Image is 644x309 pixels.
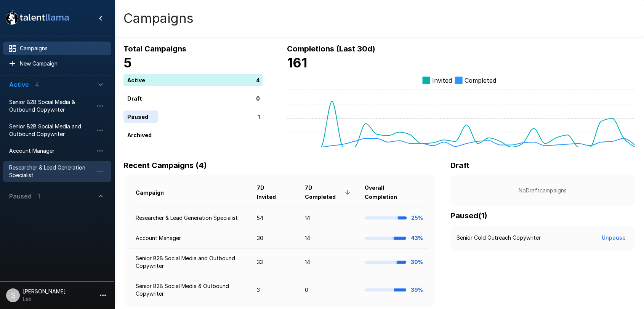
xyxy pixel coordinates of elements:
td: Researcher & Lead Generation Specialist [130,208,251,228]
b: 43% [411,235,423,241]
td: Senior B2B Social Media and Outbound Copywriter [130,248,251,276]
td: 14 [299,228,359,248]
td: Senior B2B Social Media & Outbound Copywriter [130,276,251,304]
b: Paused ( 1 ) [450,211,487,220]
b: 161 [287,55,307,70]
span: Campaign [136,188,174,197]
b: Draft [450,161,469,170]
td: Account Manager [130,228,251,248]
b: Recent Campaigns (4) [123,161,207,170]
b: 30% [411,259,423,265]
span: Overall Completion [365,183,423,202]
p: No Draft campaigns [463,187,623,194]
td: 54 [251,208,299,228]
td: 3 [251,276,299,304]
b: Completions (Last 30d) [287,44,375,53]
b: 5 [123,55,132,70]
b: 39% [411,287,423,293]
button: Unpause [599,231,629,245]
td: 30 [251,228,299,248]
b: 25% [411,215,423,221]
p: 0 [256,94,260,102]
td: 0 [299,276,359,304]
h4: Campaigns [123,10,194,26]
td: 14 [299,248,359,276]
p: Senior Cold Outreach Copywriter [457,234,541,242]
td: 33 [251,248,299,276]
p: 4 [256,76,260,84]
p: 1 [258,112,260,120]
td: 14 [299,208,359,228]
span: 7D Invited [257,183,293,202]
b: Total Campaigns [123,44,186,53]
span: 7D Completed [305,183,352,202]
